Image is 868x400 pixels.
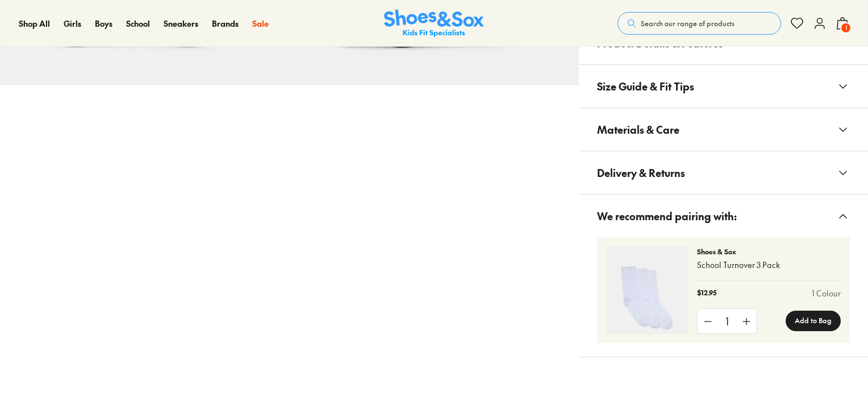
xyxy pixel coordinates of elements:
button: Materials & Care [579,108,868,151]
a: 1 Colour [812,287,841,299]
img: SNS_Logo_Responsive.svg [384,10,484,38]
span: We recommend pairing with: [597,199,737,233]
span: Materials & Care [597,113,679,146]
button: We recommend pairing with: [579,195,868,237]
button: Search our range of products [617,12,781,35]
a: Boys [95,18,112,30]
a: Sneakers [164,18,198,30]
a: Shoes & Sox [384,10,484,38]
span: Size Guide & Fit Tips [597,69,694,103]
p: School Turnover 3 Pack [697,259,841,271]
img: 4-356395_1 [606,246,688,334]
button: Delivery & Returns [579,151,868,194]
a: Girls [64,18,81,30]
span: Delivery & Returns [597,156,685,189]
a: Shop All [19,18,50,30]
span: 1 [840,22,852,34]
span: Search our range of products [641,18,735,28]
button: Add to Bag [786,311,841,331]
button: Size Guide & Fit Tips [579,65,868,108]
p: Shoes & Sox [697,246,841,257]
a: Brands [212,18,239,30]
button: 1 [836,11,849,36]
a: School [126,18,150,30]
p: $12.95 [697,287,716,299]
a: Sale [252,18,269,30]
div: 1 [718,309,736,333]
